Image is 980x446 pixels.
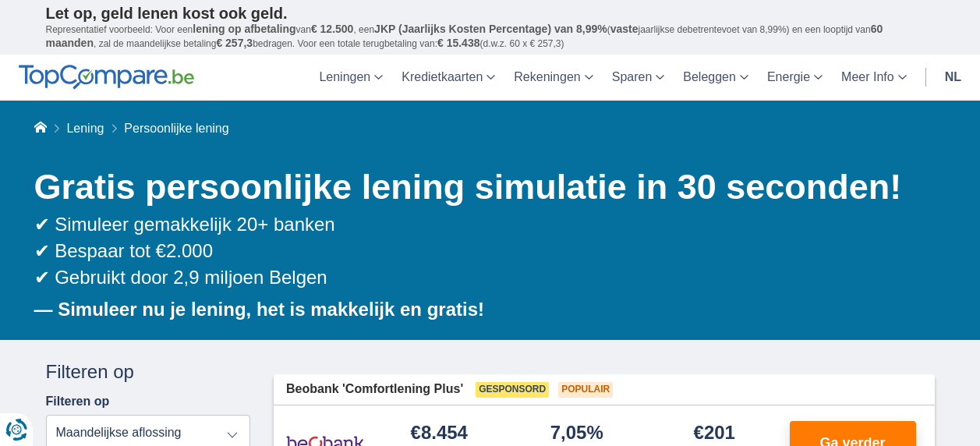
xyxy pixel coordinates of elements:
[34,211,935,292] div: ✔ Simuleer gemakkelijk 20+ banken ✔ Bespaar tot €2.000 ✔ Gebruikt door 2,9 miljoen Belgen
[66,122,104,135] a: Lening
[504,55,602,101] a: Rekeningen
[550,423,603,444] div: 7,05%
[46,4,935,23] p: Let op, geld lenen kost ook geld.
[19,65,194,90] img: TopCompare
[374,23,607,35] span: JKP (Jaarlijks Kosten Percentage) van 8,99%
[558,382,613,398] span: Populair
[286,381,463,398] span: Beobank 'Comfortlening Plus'
[216,37,253,49] span: € 257,3
[758,55,832,101] a: Energie
[46,23,935,51] p: Representatief voorbeeld: Voor een van , een ( jaarlijkse debetrentevoet van 8,99%) en een loopti...
[437,37,480,49] span: € 15.438
[46,359,251,385] div: Filteren op
[34,299,485,320] b: — Simuleer nu je lening, het is makkelijk en gratis!
[411,423,468,444] div: €8.454
[193,23,295,35] span: lening op afbetaling
[694,423,735,444] div: €201
[832,55,916,101] a: Meer Info
[34,163,935,211] h1: Gratis persoonlijke lening simulatie in 30 seconden!
[34,122,47,135] a: Home
[936,55,971,101] a: nl
[310,55,392,101] a: Leningen
[603,55,674,101] a: Sparen
[610,23,639,35] span: vaste
[46,395,110,409] label: Filteren op
[392,55,504,101] a: Kredietkaarten
[476,382,549,398] span: Gesponsord
[46,23,883,49] span: 60 maanden
[124,122,228,135] span: Persoonlijke lening
[674,55,758,101] a: Beleggen
[311,23,354,35] span: € 12.500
